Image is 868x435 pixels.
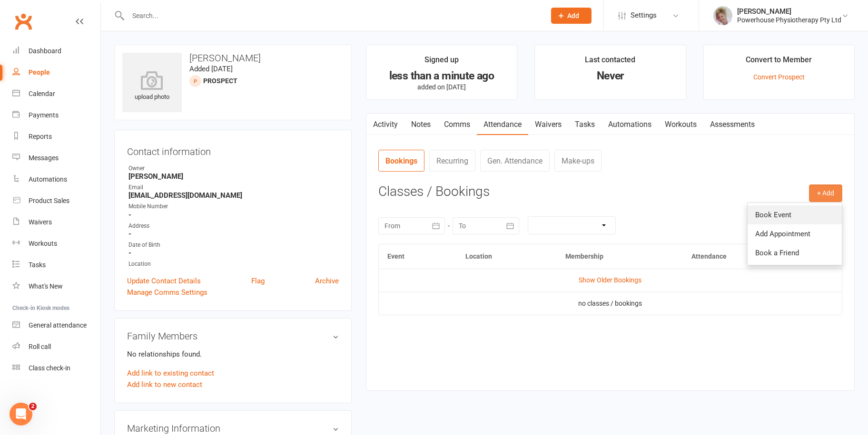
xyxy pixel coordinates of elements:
[128,164,339,173] div: Owner
[602,114,658,135] a: Automations
[557,244,683,269] th: Membership
[579,276,641,284] a: Show Older Bookings
[748,205,842,224] a: Book Event
[379,244,457,269] th: Event
[128,172,339,181] strong: [PERSON_NAME]
[29,282,63,290] div: What's New
[122,53,344,63] h3: [PERSON_NAME]
[127,275,201,287] a: Update Contact Details
[12,126,100,147] a: Reports
[543,71,677,81] div: Never
[12,169,100,190] a: Automations
[127,287,207,298] a: Manage Comms Settings
[29,111,59,119] div: Payments
[189,65,233,73] time: Added [DATE]
[127,379,202,390] a: Add link to new contact
[748,224,842,243] a: Add Appointment
[29,197,69,204] div: Product Sales
[737,7,841,16] div: [PERSON_NAME]
[12,190,100,212] a: Product Sales
[12,315,100,336] a: General attendance kiosk mode
[658,114,703,135] a: Workouts
[29,175,67,183] div: Automations
[128,230,339,238] strong: -
[568,114,602,135] a: Tasks
[737,16,841,24] div: Powerhouse Physiotherapy Pty Ltd
[12,276,100,297] a: What's New
[424,54,459,71] div: Signed up
[125,9,539,22] input: Search...
[29,90,55,97] div: Calendar
[29,47,61,55] div: Dashboard
[703,114,761,135] a: Assessments
[528,114,568,135] a: Waivers
[127,348,339,360] p: No relationships found.
[29,218,52,226] div: Waivers
[378,150,424,172] a: Bookings
[378,184,842,199] h3: Classes / Bookings
[29,154,59,162] div: Messages
[12,83,100,105] a: Calendar
[251,275,265,287] a: Flag
[437,114,477,135] a: Comms
[457,244,557,269] th: Location
[404,114,437,135] a: Notes
[128,183,339,192] div: Email
[128,241,339,250] div: Date of Birth
[366,114,404,135] a: Activity
[203,77,237,85] snap: prospect
[128,211,339,219] strong: -
[127,367,214,379] a: Add link to existing contact
[631,5,657,26] span: Settings
[375,83,508,91] p: added on [DATE]
[128,202,339,211] div: Mobile Number
[127,331,339,341] h3: Family Members
[128,260,339,269] div: Location
[12,62,100,83] a: People
[122,71,182,102] div: upload photo
[585,54,635,71] div: Last contacted
[12,40,100,62] a: Dashboard
[12,336,100,358] a: Roll call
[128,191,339,200] strong: [EMAIL_ADDRESS][DOMAIN_NAME]
[375,71,508,81] div: less than a minute ago
[29,364,70,372] div: Class check-in
[12,212,100,233] a: Waivers
[10,403,32,425] iframe: Intercom live chat
[29,321,87,329] div: General attendance
[29,343,51,350] div: Roll call
[429,150,475,172] a: Recurring
[127,423,339,434] h3: Marketing Information
[480,150,550,172] a: Gen. Attendance
[12,254,100,276] a: Tasks
[127,143,339,157] h3: Contact information
[29,68,50,76] div: People
[128,249,339,257] strong: -
[753,73,805,81] a: Convert Prospect
[29,261,46,269] div: Tasks
[12,358,100,379] a: Class kiosk mode
[11,10,35,33] a: Clubworx
[748,243,842,262] a: Book a Friend
[12,147,100,169] a: Messages
[809,184,842,202] button: + Add
[746,54,812,71] div: Convert to Member
[12,105,100,126] a: Payments
[315,275,339,287] a: Archive
[29,403,37,410] span: 2
[128,222,339,231] div: Address
[29,240,57,247] div: Workouts
[568,12,580,19] span: Add
[29,133,52,140] div: Reports
[477,114,528,135] a: Attendance
[683,244,802,269] th: Attendance
[12,233,100,254] a: Workouts
[551,8,592,24] button: Add
[713,6,732,25] img: thumb_image1590539733.png
[379,292,842,315] td: no classes / bookings
[554,150,602,172] a: Make-ups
